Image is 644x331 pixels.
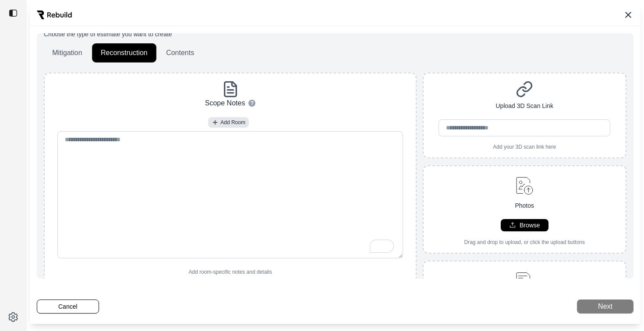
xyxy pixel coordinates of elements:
[501,219,548,231] button: Browse
[208,117,249,128] button: Add Room
[251,100,254,107] span: ?
[9,9,18,17] img: toggle sidebar
[37,10,72,19] img: Rebuild
[158,44,202,62] button: Contents
[495,101,553,111] p: Upload 3D Scan Link
[44,44,91,62] button: Mitigation
[515,201,534,210] p: Photos
[512,173,537,198] img: upload-image.svg
[57,131,403,258] textarea: To enrich screen reader interactions, please activate Accessibility in Grammarly extension settings
[92,44,156,62] button: Reconstruction
[512,268,537,293] img: upload-document.svg
[37,300,99,314] button: Cancel
[220,119,245,126] span: Add Room
[205,98,245,108] p: Scope Notes
[520,221,540,230] p: Browse
[464,239,585,246] p: Drag and drop to upload, or click the upload buttons
[44,30,626,38] p: Choose the type of estimate you want to create
[189,268,272,275] p: Add room-specific notes and details
[493,143,556,150] p: Add your 3D scan link here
